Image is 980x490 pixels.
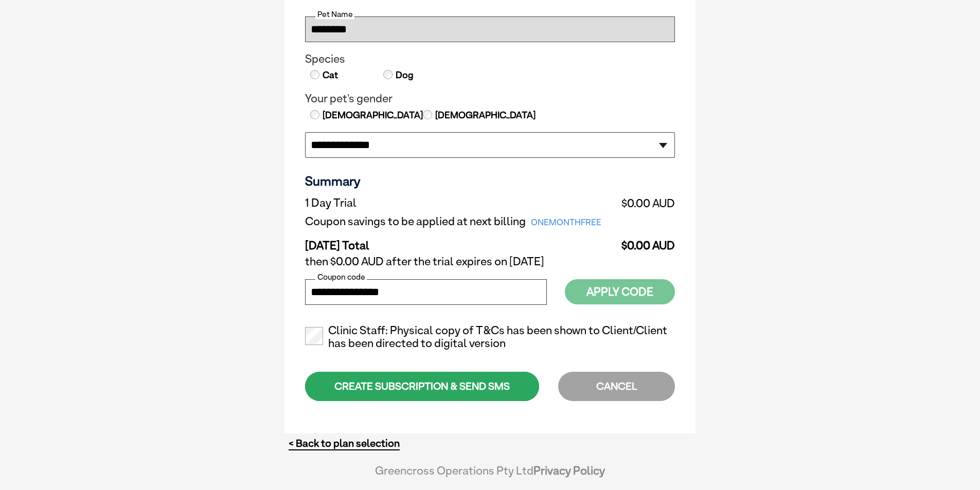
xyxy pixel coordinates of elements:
[289,437,400,450] a: < Back to plan selection
[565,279,675,304] button: Apply Code
[315,273,367,282] label: Coupon code
[533,464,605,477] a: Privacy Policy
[617,231,675,252] td: $0.00 AUD
[305,372,539,401] div: CREATE SUBSCRIPTION & SEND SMS
[617,194,675,212] td: $0.00 AUD
[305,212,617,231] td: Coupon savings to be applied at next billing
[305,52,675,66] legend: Species
[526,215,607,230] span: ONEMONTHFREE
[341,464,639,487] div: Greencross Operations Pty Ltd
[305,324,675,351] label: Clinic Staff: Physical copy of T&Cs has been shown to Client/Client has been directed to digital ...
[305,194,617,212] td: 1 Day Trial
[305,231,617,252] td: [DATE] Total
[305,327,323,345] input: Clinic Staff: Physical copy of T&Cs has been shown to Client/Client has been directed to digital ...
[305,252,675,271] td: then $0.00 AUD after the trial expires on [DATE]
[558,372,675,401] div: CANCEL
[305,92,675,105] legend: Your pet's gender
[305,173,675,189] h3: Summary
